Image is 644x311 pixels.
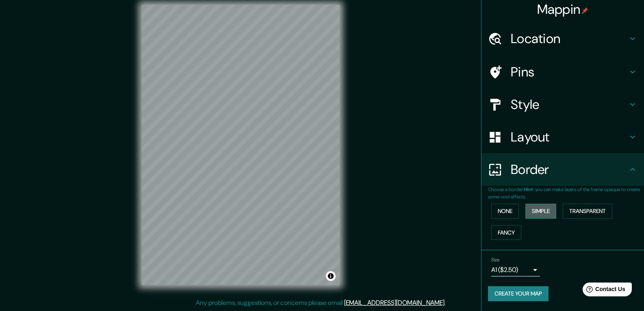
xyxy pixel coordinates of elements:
div: . [446,298,447,308]
button: None [491,204,519,219]
div: Style [481,88,644,121]
button: Fancy [491,225,521,240]
h4: Mappin [537,1,589,17]
h4: Border [511,161,628,178]
label: Size [491,257,500,263]
h4: Location [511,30,628,47]
div: . [447,298,449,308]
p: Choose a border. : you can make layers of the frame opaque to create some cool effects. [488,186,644,200]
p: Any problems, suggestions, or concerns please email . [196,298,446,308]
button: Transparent [563,204,612,219]
h4: Pins [511,64,628,80]
div: Pins [481,56,644,88]
b: Hint [524,186,533,193]
div: Layout [481,121,644,153]
a: [EMAIL_ADDRESS][DOMAIN_NAME] [344,298,445,307]
div: Location [481,22,644,55]
canvas: Map [142,5,340,285]
h4: Style [511,96,628,113]
button: Create your map [488,286,549,301]
iframe: Help widget launcher [572,279,635,302]
h4: Layout [511,129,628,145]
button: Simple [525,204,556,219]
button: Toggle attribution [326,271,336,281]
div: A1 ($2.50) [491,263,540,276]
div: Border [481,153,644,186]
img: pin-icon.png [582,7,588,14]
